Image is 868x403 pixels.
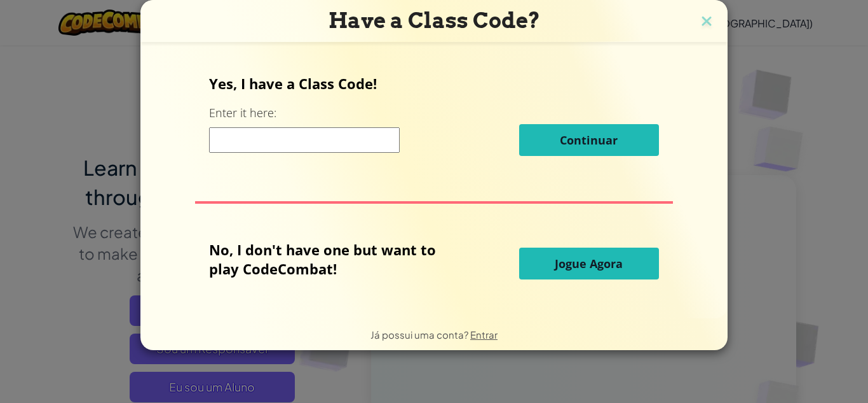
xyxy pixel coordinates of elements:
span: Continuar [560,132,618,148]
button: Jogue Agora [519,248,659,279]
span: Have a Class Code? [329,8,540,33]
label: Enter it here: [209,105,276,121]
span: Já possui uma conta? [370,329,470,341]
img: close icon [698,13,715,32]
p: No, I don't have one but want to play CodeCombat! [209,240,455,278]
span: Jogue Agora [555,256,623,271]
button: Continuar [519,124,659,156]
a: Entrar [470,329,498,341]
p: Yes, I have a Class Code! [209,74,658,93]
